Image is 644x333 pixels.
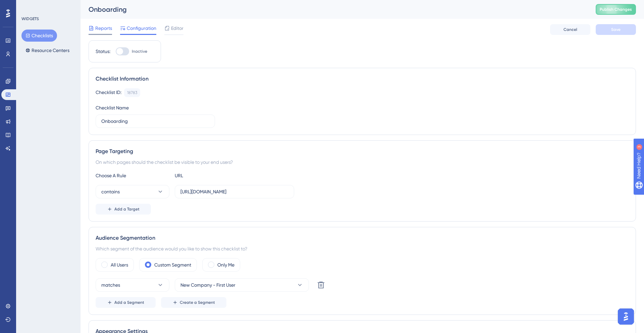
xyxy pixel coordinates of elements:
[114,206,140,212] span: Add a Target
[600,7,632,12] span: Publish Changes
[96,158,629,166] div: On which pages should the checklist be visible to your end users?
[21,30,57,42] button: Checklists
[21,44,73,56] button: Resource Centers
[96,75,629,83] div: Checklist Information
[96,297,156,308] button: Add a Segment
[132,49,147,54] span: Inactive
[96,104,129,112] div: Checklist Name
[171,24,183,32] span: Editor
[550,24,590,35] button: Cancel
[596,24,636,35] button: Save
[111,261,128,269] label: All Users
[96,47,110,55] div: Status:
[96,204,151,215] button: Add a Target
[101,281,120,289] span: matches
[217,261,234,269] label: Only Me
[96,172,169,180] div: Choose A Rule
[127,24,156,32] span: Configuration
[180,188,288,195] input: yourwebsite.com/path
[96,245,629,253] div: Which segment of the audience would you like to show this checklist to?
[96,147,629,155] div: Page Targeting
[611,27,621,32] span: Save
[47,3,49,9] div: 3
[101,117,209,125] input: Type your Checklist name
[180,300,215,305] span: Create a Segment
[616,306,636,327] iframe: UserGuiding AI Assistant Launcher
[89,5,579,14] div: Onboarding
[96,278,169,292] button: matches
[101,188,120,196] span: contains
[96,185,169,198] button: contains
[175,278,309,292] button: New Company - First User
[180,281,235,289] span: New Company - First User
[596,4,636,15] button: Publish Changes
[114,300,144,305] span: Add a Segment
[127,90,137,95] div: 18783
[175,172,249,180] div: URL
[154,261,191,269] label: Custom Segment
[96,88,121,97] div: Checklist ID:
[16,2,42,10] span: Need Help?
[96,234,629,242] div: Audience Segmentation
[161,297,226,308] button: Create a Segment
[563,27,577,32] span: Cancel
[21,16,39,21] div: WIDGETS
[95,24,112,32] span: Reports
